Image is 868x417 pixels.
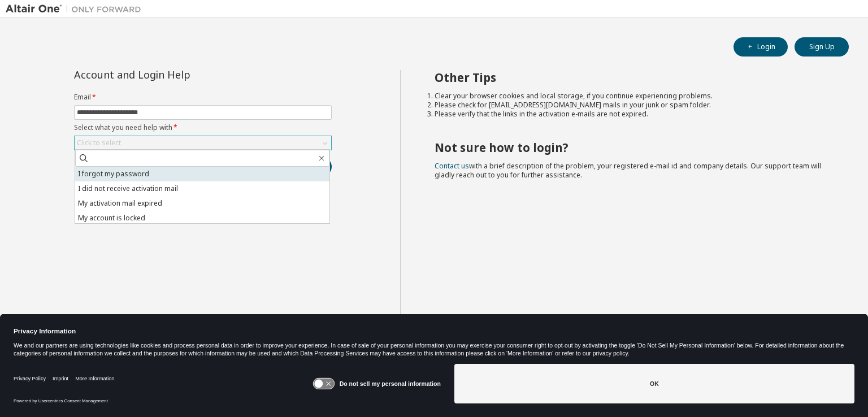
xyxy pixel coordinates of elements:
div: Account and Login Help [74,70,280,79]
li: I forgot my password [75,167,329,181]
span: with a brief description of the problem, your registered e-mail id and company details. Our suppo... [435,161,821,180]
li: Please check for [EMAIL_ADDRESS][DOMAIN_NAME] mails in your junk or spam folder. [435,101,829,110]
h2: Not sure how to login? [435,140,829,155]
li: Clear your browser cookies and local storage, if you continue experiencing problems. [435,92,829,101]
div: Click to select [77,138,121,147]
a: Contact us [435,161,469,171]
label: Select what you need help with [74,123,332,132]
button: Login [734,37,788,57]
button: Sign Up [795,37,849,57]
li: Please verify that the links in the activation e-mails are not expired. [435,110,829,119]
label: Email [74,93,332,102]
div: Click to select [75,136,331,150]
img: Altair One [6,3,147,15]
h2: Other Tips [435,70,829,85]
